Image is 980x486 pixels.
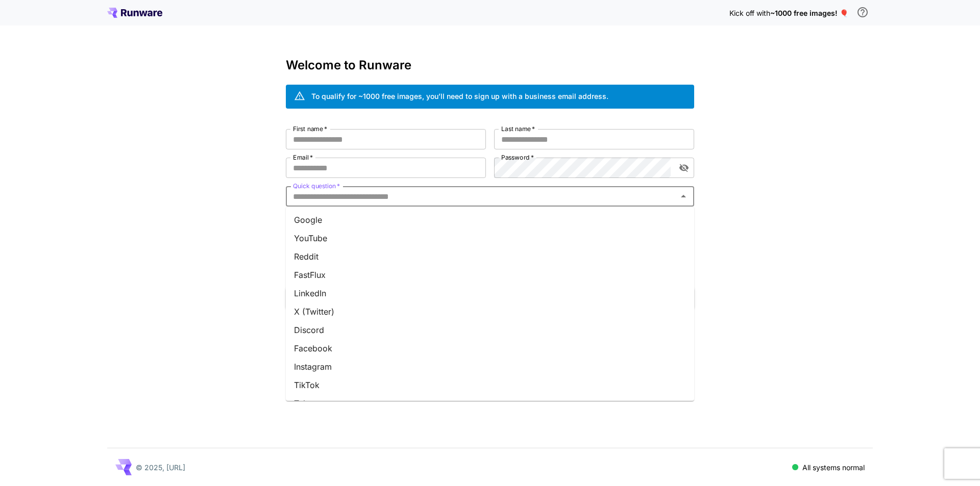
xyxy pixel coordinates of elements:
li: X (Twitter) [286,302,694,321]
li: TikTok [286,376,694,394]
button: Close [676,189,691,203]
label: First name [293,124,327,133]
li: YouTube [286,229,694,247]
button: toggle password visibility [675,159,693,177]
li: Facebook [286,339,694,357]
button: In order to qualify for free credit, you need to sign up with a business email address and click ... [852,2,873,22]
p: © 2025, [URL] [136,462,185,473]
label: Quick question [293,182,340,190]
label: Email [293,153,313,162]
li: Reddit [286,247,694,266]
span: Kick off with [729,9,770,17]
label: Password [501,153,534,162]
h3: Welcome to Runware [286,58,694,72]
li: Google [286,211,694,229]
li: FastFlux [286,266,694,284]
li: Telegram [286,394,694,413]
li: Instagram [286,357,694,376]
span: ~1000 free images! 🎈 [770,9,848,17]
div: To qualify for ~1000 free images, you’ll need to sign up with a business email address. [311,91,608,101]
p: All systems normal [802,462,865,473]
li: Discord [286,321,694,339]
li: LinkedIn [286,284,694,302]
label: Last name [501,124,535,133]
